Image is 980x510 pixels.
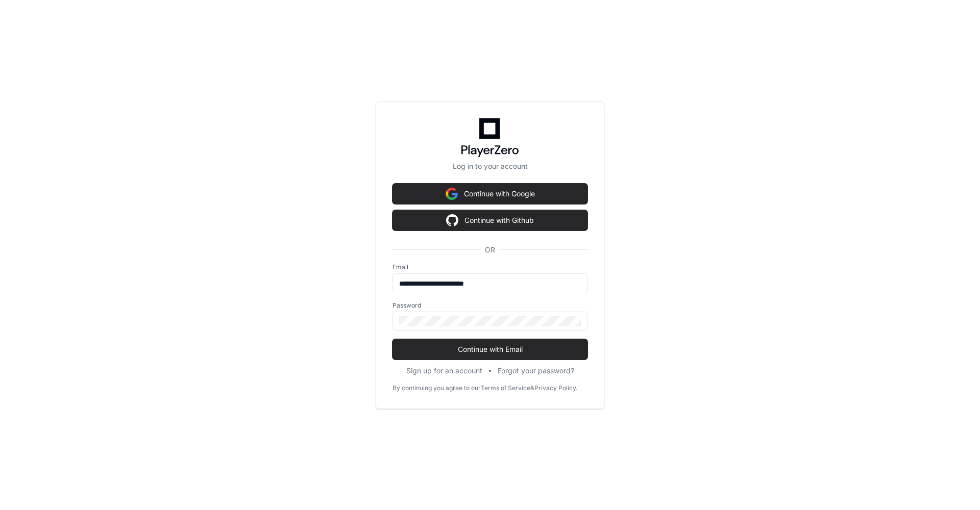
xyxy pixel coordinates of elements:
[393,384,481,392] div: By continuing you agree to our
[393,344,587,354] span: Continue with Email
[393,339,587,360] button: Continue with Email
[406,366,482,376] button: Sign up for an account
[393,210,587,231] button: Continue with Github
[446,210,458,231] img: Sign in with google
[481,384,530,392] a: Terms of Service
[393,263,587,271] label: Email
[446,184,458,204] img: Sign in with google
[498,366,574,376] button: Forgot your password?
[530,384,534,392] div: &
[393,184,587,204] button: Continue with Google
[393,161,587,171] p: Log in to your account
[534,384,577,392] a: Privacy Policy.
[393,301,587,310] label: Password
[481,245,499,255] span: OR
